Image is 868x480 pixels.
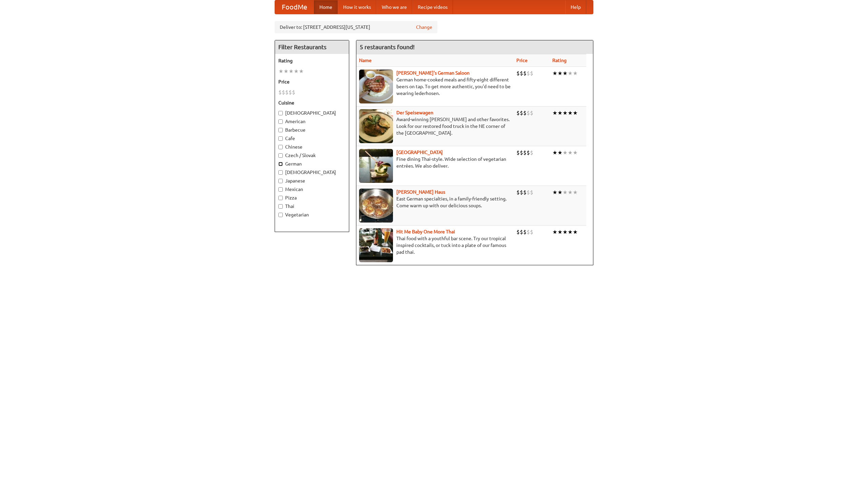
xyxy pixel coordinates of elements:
label: Vegetarian [278,211,346,218]
input: Pizza [278,196,283,200]
li: $ [516,70,520,77]
li: $ [523,149,527,156]
a: Help [565,0,586,14]
li: $ [530,70,533,77]
a: Home [314,0,338,14]
li: ★ [278,68,283,75]
li: $ [527,149,530,156]
li: $ [527,70,530,77]
a: Der Speisewagen [396,110,433,115]
img: speisewagen.jpg [359,109,393,143]
li: ★ [573,189,578,196]
input: [DEMOGRAPHIC_DATA] [278,170,283,175]
label: German [278,160,346,167]
p: Fine dining Thai-style. Wide selection of vegetarian entrées. We also deliver. [359,156,511,169]
label: Thai [278,203,346,210]
p: Award-winning [PERSON_NAME] and other favorites. Look for our restored food truck in the NE corne... [359,116,511,136]
li: $ [516,149,520,156]
img: babythai.jpg [359,228,393,262]
li: $ [520,109,523,117]
li: $ [530,189,533,196]
li: $ [527,189,530,196]
a: [PERSON_NAME] Haus [396,189,445,195]
input: Thai [278,204,283,209]
img: kohlhaus.jpg [359,189,393,223]
img: satay.jpg [359,149,393,183]
li: ★ [552,109,557,117]
label: Barbecue [278,127,346,133]
li: ★ [568,189,573,196]
label: Czech / Slovak [278,152,346,159]
input: [DEMOGRAPHIC_DATA] [278,111,283,115]
a: How it works [338,0,376,14]
a: Hit Me Baby One More Thai [396,229,455,234]
li: $ [520,70,523,77]
li: ★ [563,189,568,196]
li: ★ [283,68,289,75]
a: FoodMe [275,0,314,14]
img: esthers.jpg [359,70,393,103]
a: Rating [552,58,567,63]
li: ★ [563,228,568,236]
li: ★ [299,68,304,75]
h4: Filter Restaurants [275,40,349,54]
li: ★ [557,189,563,196]
li: $ [520,149,523,156]
a: [PERSON_NAME]'s German Saloon [396,70,470,76]
li: ★ [573,70,578,77]
input: German [278,162,283,166]
li: ★ [552,70,557,77]
label: Cafe [278,135,346,142]
li: ★ [557,70,563,77]
input: Mexican [278,187,283,192]
li: $ [516,228,520,236]
li: ★ [573,228,578,236]
li: ★ [563,109,568,117]
li: $ [289,89,292,96]
li: ★ [289,68,294,75]
label: Japanese [278,177,346,184]
input: Czech / Slovak [278,153,283,158]
li: ★ [568,109,573,117]
li: $ [527,109,530,117]
label: Pizza [278,194,346,201]
li: $ [527,228,530,236]
label: Mexican [278,186,346,193]
li: ★ [573,149,578,156]
li: ★ [552,149,557,156]
li: $ [516,189,520,196]
li: $ [530,149,533,156]
li: $ [530,109,533,117]
input: Japanese [278,179,283,183]
li: $ [520,189,523,196]
li: ★ [568,149,573,156]
a: [GEOGRAPHIC_DATA] [396,150,443,155]
p: Thai food with a youthful bar scene. Try our tropical inspired cocktails, or tuck into a plate of... [359,235,511,255]
div: Deliver to: [STREET_ADDRESS][US_STATE] [275,21,437,33]
input: Cafe [278,136,283,141]
li: ★ [557,149,563,156]
a: Who we are [376,0,412,14]
li: ★ [294,68,299,75]
li: ★ [557,109,563,117]
li: ★ [563,149,568,156]
input: Vegetarian [278,213,283,217]
label: [DEMOGRAPHIC_DATA] [278,110,346,116]
p: East German specialties, in a family-friendly setting. Come warm up with our delicious soups. [359,195,511,209]
input: Chinese [278,145,283,149]
li: ★ [552,228,557,236]
li: $ [530,228,533,236]
a: Change [416,24,432,31]
h5: Cuisine [278,99,346,106]
a: Name [359,58,372,63]
li: $ [523,70,527,77]
h5: Price [278,78,346,85]
li: ★ [557,228,563,236]
label: [DEMOGRAPHIC_DATA] [278,169,346,176]
a: Price [516,58,528,63]
p: German home-cooked meals and fifty-eight different beers on tap. To get more authentic, you'd nee... [359,76,511,97]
